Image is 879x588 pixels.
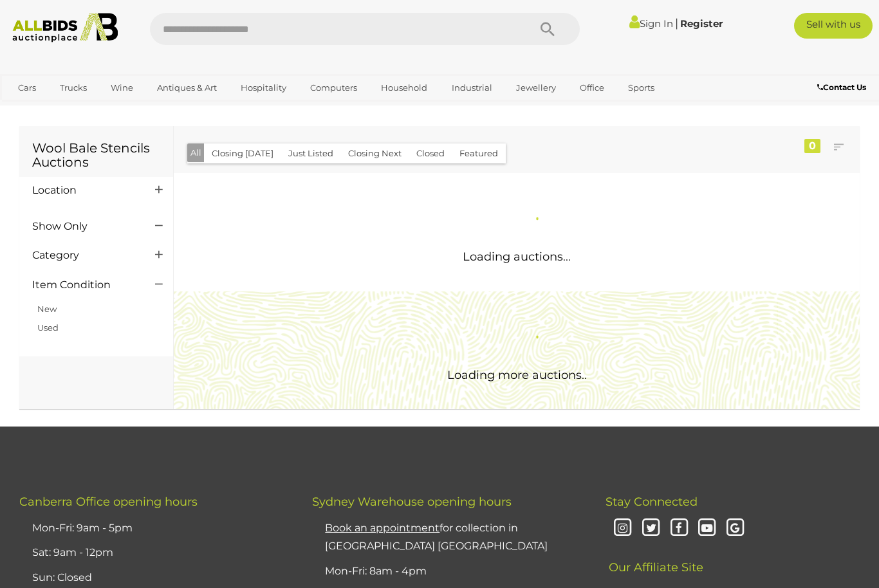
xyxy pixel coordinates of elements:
[232,77,295,98] a: Hospitality
[32,141,160,169] h1: Wool Bale Stencils Auctions
[668,517,690,540] i: Facebook
[817,80,869,95] a: Contact Us
[187,143,205,162] button: All
[620,77,663,98] a: Sports
[515,13,580,45] button: Search
[804,139,820,153] div: 0
[571,77,613,98] a: Office
[612,517,634,540] i: Instagram
[640,517,662,540] i: Twitter
[29,540,280,565] li: Sat: 9am - 12pm
[409,143,452,163] button: Closed
[32,250,136,261] h4: Category
[817,82,866,92] b: Contact Us
[452,143,506,163] button: Featured
[281,143,341,163] button: Just Listed
[373,77,436,98] a: Household
[29,516,280,541] li: Mon-Fri: 9am - 5pm
[325,522,548,553] a: Book an appointmentfor collection in [GEOGRAPHIC_DATA] [GEOGRAPHIC_DATA]
[302,77,365,98] a: Computers
[340,143,409,163] button: Closing Next
[606,495,698,509] span: Stay Connected
[508,77,564,98] a: Jewellery
[32,279,136,291] h4: Item Condition
[794,13,873,39] a: Sell with us
[51,77,95,98] a: Trucks
[675,16,678,30] span: |
[10,77,44,98] a: Cars
[443,77,501,98] a: Industrial
[32,221,136,232] h4: Show Only
[204,143,281,163] button: Closing [DATE]
[322,559,573,584] li: Mon-Fri: 8am - 4pm
[724,517,746,540] i: Google
[149,77,225,98] a: Antiques & Art
[629,17,673,30] a: Sign In
[37,322,59,333] a: Used
[325,522,439,534] u: Book an appointment
[6,13,124,42] img: Allbids.com.au
[312,495,512,509] span: Sydney Warehouse opening hours
[32,185,136,196] h4: Location
[19,495,198,509] span: Canberra Office opening hours
[102,77,142,98] a: Wine
[696,517,719,540] i: Youtube
[37,304,57,314] a: New
[680,17,723,30] a: Register
[463,250,571,264] span: Loading auctions...
[447,368,587,382] span: Loading more auctions..
[606,541,703,574] span: Our Affiliate Site
[10,98,118,120] a: [GEOGRAPHIC_DATA]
